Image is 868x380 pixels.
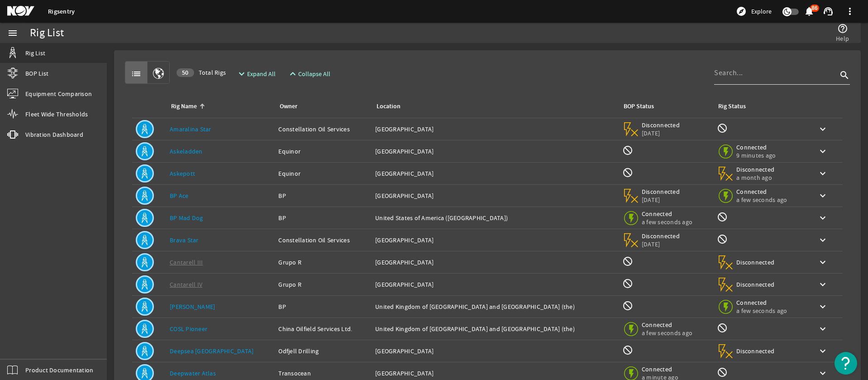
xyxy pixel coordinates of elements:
[25,89,92,98] span: Equipment Comparison
[25,366,93,375] span: Product Documentation
[25,69,48,78] span: BOP List
[170,347,253,355] a: Deepsea [GEOGRAPHIC_DATA]
[170,214,203,222] a: BP Mad Dog
[736,298,787,307] span: Connected
[7,28,18,38] mat-icon: menu
[278,147,368,156] div: Equinor
[736,165,775,173] span: Disconnected
[30,29,64,38] div: Rig List
[278,302,368,311] div: BP
[736,307,787,315] span: a few seconds ago
[804,6,815,17] mat-icon: notifications
[642,121,680,129] span: Disconnected
[278,101,364,111] div: Owner
[622,167,633,178] mat-icon: BOP Monitoring not available for this rig
[170,303,215,311] a: [PERSON_NAME]
[823,6,834,17] mat-icon: support_agent
[717,234,728,245] mat-icon: Rig Monitoring not available for this rig
[25,130,83,139] span: Vibration Dashboard
[278,125,368,134] div: Constellation Oil Services
[278,324,368,333] div: China Oilfield Services Ltd.
[736,347,775,355] span: Disconnected
[278,280,368,289] div: Grupo R
[736,151,776,159] span: 9 minutes ago
[48,7,75,16] a: Rigsentry
[817,235,828,245] mat-icon: keyboard_arrow_down
[622,256,633,267] mat-icon: BOP Monitoring not available for this rig
[236,68,243,79] mat-icon: expand_more
[170,147,203,155] a: Askeladden
[375,147,615,156] div: [GEOGRAPHIC_DATA]
[25,110,88,119] span: Fleet Wide Thresholds
[622,300,633,311] mat-icon: BOP Monitoring not available for this rig
[642,232,680,240] span: Disconnected
[131,68,142,79] mat-icon: list
[642,218,692,226] span: a few seconds ago
[817,368,828,379] mat-icon: keyboard_arrow_down
[817,212,828,223] mat-icon: keyboard_arrow_down
[817,168,828,179] mat-icon: keyboard_arrow_down
[278,213,368,222] div: BP
[170,280,202,289] a: Cantarell IV
[839,0,861,22] button: more_vert
[170,192,189,200] a: BP Ace
[170,325,207,333] a: COSL Pioneer
[278,258,368,267] div: Grupo R
[375,346,615,356] div: [GEOGRAPHIC_DATA]
[170,125,211,133] a: Amaralina Star
[717,367,728,378] mat-icon: Rig Monitoring not available for this rig
[284,66,334,82] button: Collapse All
[714,67,837,78] input: Search...
[7,129,18,140] mat-icon: vibration
[839,70,850,81] i: search
[171,101,197,111] div: Rig Name
[835,352,857,375] button: Open Resource Center
[736,173,775,182] span: a month ago
[718,101,746,111] div: Rig Status
[836,34,849,43] span: Help
[170,236,199,244] a: Brava Star
[817,190,828,201] mat-icon: keyboard_arrow_down
[736,6,747,17] mat-icon: explore
[642,321,692,329] span: Connected
[375,302,615,311] div: United Kingdom of [GEOGRAPHIC_DATA] and [GEOGRAPHIC_DATA] (the)
[170,101,267,111] div: Rig Name
[375,369,615,378] div: [GEOGRAPHIC_DATA]
[170,169,195,178] a: Askepott
[642,196,680,204] span: [DATE]
[25,48,45,58] span: Rig List
[837,23,848,34] mat-icon: help_outline
[278,236,368,245] div: Constellation Oil Services
[375,169,615,178] div: [GEOGRAPHIC_DATA]
[622,145,633,156] mat-icon: BOP Monitoring not available for this rig
[375,324,615,333] div: United Kingdom of [GEOGRAPHIC_DATA] and [GEOGRAPHIC_DATA] (the)
[298,69,330,78] span: Collapse All
[642,240,680,248] span: [DATE]
[622,278,633,289] mat-icon: BOP Monitoring not available for this rig
[375,280,615,289] div: [GEOGRAPHIC_DATA]
[817,146,828,157] mat-icon: keyboard_arrow_down
[817,323,828,334] mat-icon: keyboard_arrow_down
[176,68,226,77] span: Total Rigs
[642,188,680,196] span: Disconnected
[622,345,633,356] mat-icon: BOP Monitoring not available for this rig
[170,369,216,377] a: Deepwater Atlas
[717,123,728,134] mat-icon: Rig Monitoring not available for this rig
[280,101,297,111] div: Owner
[736,143,776,151] span: Connected
[233,66,279,82] button: Expand All
[375,213,615,222] div: United States of America ([GEOGRAPHIC_DATA])
[170,258,203,266] a: Cantarell III
[278,191,368,200] div: BP
[736,188,787,196] span: Connected
[247,69,276,78] span: Expand All
[642,210,692,218] span: Connected
[377,101,401,111] div: Location
[717,322,728,333] mat-icon: Rig Monitoring not available for this rig
[642,129,680,137] span: [DATE]
[732,4,775,19] button: Explore
[278,369,368,378] div: Transocean
[642,365,680,373] span: Connected
[176,68,194,77] div: 50
[817,346,828,356] mat-icon: keyboard_arrow_down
